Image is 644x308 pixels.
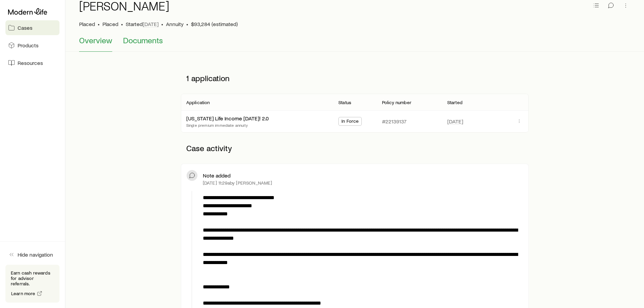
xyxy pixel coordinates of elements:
p: Earn cash rewards for advisor referrals. [11,270,54,286]
div: Earn cash rewards for advisor referrals.Learn more [5,265,59,303]
p: Started [126,21,159,27]
p: Policy number [382,100,411,105]
p: Status [338,100,351,105]
span: [DATE] [143,21,159,27]
span: Documents [123,35,163,45]
span: • [121,21,123,27]
span: Hide navigation [18,251,53,258]
span: Learn more [11,291,35,296]
span: Cases [18,24,32,31]
span: • [98,21,100,27]
span: Resources [18,60,43,66]
p: #22139137 [382,118,406,125]
span: • [186,21,188,27]
p: Case activity [181,138,529,158]
div: [US_STATE] Life Income [DATE]! 2.0 [186,115,269,122]
button: Hide navigation [5,247,59,262]
span: • [161,21,163,27]
p: [DATE] 11:29a by [PERSON_NAME] [203,180,272,186]
a: Products [5,38,59,53]
span: In Force [341,118,359,125]
p: Started [447,100,462,105]
span: $93,284 (estimated) [191,21,238,27]
p: Single premium immediate annuity [186,122,269,128]
span: Placed [102,21,118,27]
p: Placed [79,21,95,27]
span: [DATE] [447,118,463,125]
div: Case details tabs [79,35,630,52]
p: Note added [203,172,231,179]
span: Annuity [166,21,184,27]
p: 1 application [181,68,529,88]
a: [US_STATE] Life Income [DATE]! 2.0 [186,115,269,121]
a: Cases [5,20,59,35]
span: Products [18,42,39,49]
a: Resources [5,55,59,70]
p: Application [186,100,210,105]
span: Overview [79,35,112,45]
